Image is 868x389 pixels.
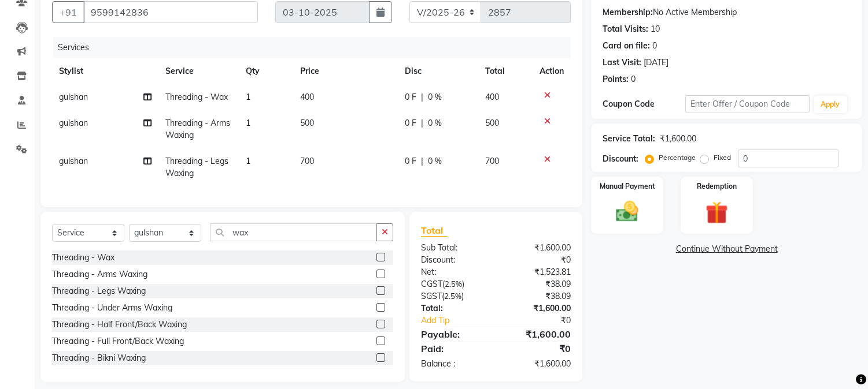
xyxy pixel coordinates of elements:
[652,40,657,52] div: 0
[246,118,250,128] span: 1
[485,156,499,166] span: 700
[660,133,696,145] div: ₹1,600.00
[405,91,416,103] span: 0 F
[52,285,146,297] div: Threading - Legs Waxing
[165,118,230,140] span: Threading - Arms Waxing
[59,156,88,166] span: gulshan
[210,223,377,241] input: Search or Scan
[697,181,737,192] label: Redemption
[603,133,655,145] div: Service Total:
[496,242,580,254] div: ₹1,600.00
[603,57,641,69] div: Last Visit:
[600,181,655,192] label: Manual Payment
[421,155,423,167] span: |
[814,96,847,113] button: Apply
[421,291,442,301] span: SGST
[59,118,88,128] span: gulshan
[478,58,533,84] th: Total
[59,92,88,102] span: gulshan
[496,290,580,302] div: ₹38.09
[428,91,442,103] span: 0 %
[485,118,499,128] span: 500
[699,199,735,227] img: _gift.svg
[165,92,228,102] span: Threading - Wax
[496,342,580,356] div: ₹0
[412,242,496,254] div: Sub Total:
[412,278,496,290] div: ( )
[603,23,648,35] div: Total Visits:
[496,278,580,290] div: ₹38.09
[533,58,571,84] th: Action
[496,302,580,315] div: ₹1,600.00
[293,58,398,84] th: Price
[246,92,250,102] span: 1
[496,266,580,278] div: ₹1,523.81
[421,117,423,129] span: |
[496,327,580,341] div: ₹1,600.00
[445,279,462,289] span: 2.5%
[405,155,416,167] span: 0 F
[421,225,448,237] span: Total
[52,302,172,314] div: Threading - Under Arms Waxing
[52,58,158,84] th: Stylist
[603,98,685,110] div: Coupon Code
[83,1,258,23] input: Search by Name/Mobile/Email/Code
[631,73,636,85] div: 0
[412,315,510,327] a: Add Tip
[444,291,461,301] span: 2.5%
[651,23,660,35] div: 10
[603,40,650,52] div: Card on file:
[239,58,293,84] th: Qty
[412,266,496,278] div: Net:
[53,37,579,58] div: Services
[158,58,239,84] th: Service
[412,254,496,266] div: Discount:
[685,95,809,113] input: Enter Offer / Coupon Code
[412,342,496,356] div: Paid:
[714,152,731,163] label: Fixed
[300,118,314,128] span: 500
[421,279,442,289] span: CGST
[603,6,851,18] div: No Active Membership
[609,199,645,225] img: _cash.svg
[421,91,423,103] span: |
[412,358,496,370] div: Balance :
[496,358,580,370] div: ₹1,600.00
[412,327,496,341] div: Payable:
[52,319,187,331] div: Threading - Half Front/Back Waxing
[52,352,146,364] div: Threading - Bikni Waxing
[644,57,668,69] div: [DATE]
[485,92,499,102] span: 400
[52,252,114,264] div: Threading - Wax
[405,117,416,129] span: 0 F
[300,156,314,166] span: 700
[398,58,478,84] th: Disc
[412,302,496,315] div: Total:
[52,335,184,347] div: Threading - Full Front/Back Waxing
[52,268,147,280] div: Threading - Arms Waxing
[412,290,496,302] div: ( )
[603,6,653,18] div: Membership:
[603,153,638,165] div: Discount:
[52,1,84,23] button: +91
[496,254,580,266] div: ₹0
[593,243,860,255] a: Continue Without Payment
[603,73,629,85] div: Points:
[659,152,696,163] label: Percentage
[428,155,442,167] span: 0 %
[246,156,250,166] span: 1
[510,315,580,327] div: ₹0
[300,92,314,102] span: 400
[428,117,442,129] span: 0 %
[165,156,228,178] span: Threading - Legs Waxing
